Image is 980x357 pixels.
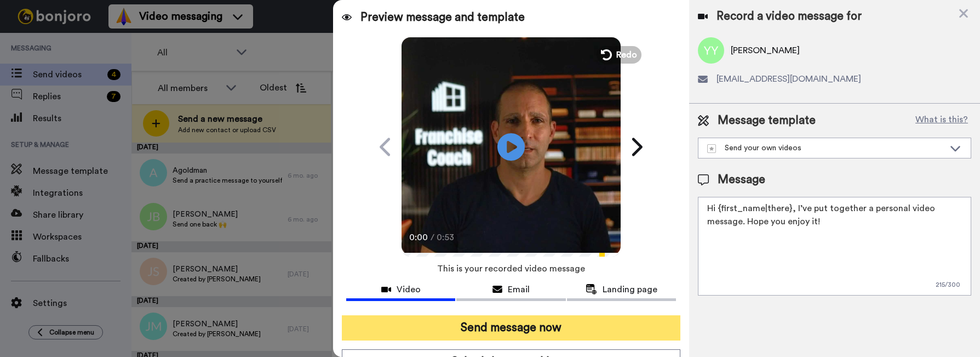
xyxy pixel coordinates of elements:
span: Landing page [603,283,657,296]
span: 0:00 [409,231,428,244]
button: Send message now [342,315,680,341]
span: / [431,231,434,244]
button: What is this? [912,112,971,129]
span: Message [718,172,765,188]
div: Send your own videos [707,143,944,154]
img: demo-template.svg [707,144,716,153]
span: Message template [718,112,816,129]
span: 0:53 [437,231,456,244]
span: Video [397,283,421,296]
span: Email [508,283,530,296]
span: This is your recorded video message [437,257,585,281]
textarea: Hi {first_name|there}, I’ve put together a personal video message. Hope you enjoy it! [698,197,971,296]
span: [EMAIL_ADDRESS][DOMAIN_NAME] [717,72,861,86]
